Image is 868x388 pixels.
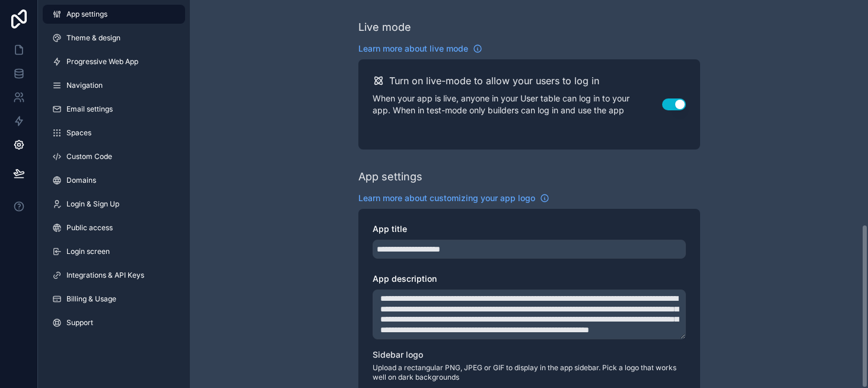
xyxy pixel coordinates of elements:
[43,28,185,47] a: Theme & design
[43,313,185,332] a: Support
[43,100,185,119] a: Email settings
[43,171,185,190] a: Domains
[358,192,535,204] span: Learn more about customizing your app logo
[373,363,686,382] span: Upload a rectangular PNG, JPEG or GIF to display in the app sidebar. Pick a logo that works well ...
[373,224,407,234] span: App title
[373,349,423,360] span: Sidebar logo
[43,123,185,142] a: Spaces
[66,33,120,43] span: Theme & design
[66,199,119,209] span: Login & Sign Up
[43,290,185,309] a: Billing & Usage
[66,271,144,280] span: Integrations & API Keys
[358,168,422,185] div: App settings
[358,43,468,55] span: Learn more about live mode
[43,5,185,24] a: App settings
[66,104,113,114] span: Email settings
[66,128,91,138] span: Spaces
[43,242,185,261] a: Login screen
[43,195,185,214] a: Login & Sign Up
[43,218,185,237] a: Public access
[66,152,112,161] span: Custom Code
[66,57,138,66] span: Progressive Web App
[373,93,662,116] p: When your app is live, anyone in your User table can log in to your app. When in test-mode only b...
[358,19,411,36] div: Live mode
[43,52,185,71] a: Progressive Web App
[66,318,93,327] span: Support
[66,9,107,19] span: App settings
[373,273,437,284] span: App description
[358,192,549,204] a: Learn more about customizing your app logo
[66,294,116,304] span: Billing & Usage
[389,74,599,88] h2: Turn on live-mode to allow your users to log in
[66,81,103,90] span: Navigation
[43,266,185,285] a: Integrations & API Keys
[43,147,185,166] a: Custom Code
[358,43,482,55] a: Learn more about live mode
[66,247,110,256] span: Login screen
[66,223,113,233] span: Public access
[66,176,96,185] span: Domains
[43,76,185,95] a: Navigation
